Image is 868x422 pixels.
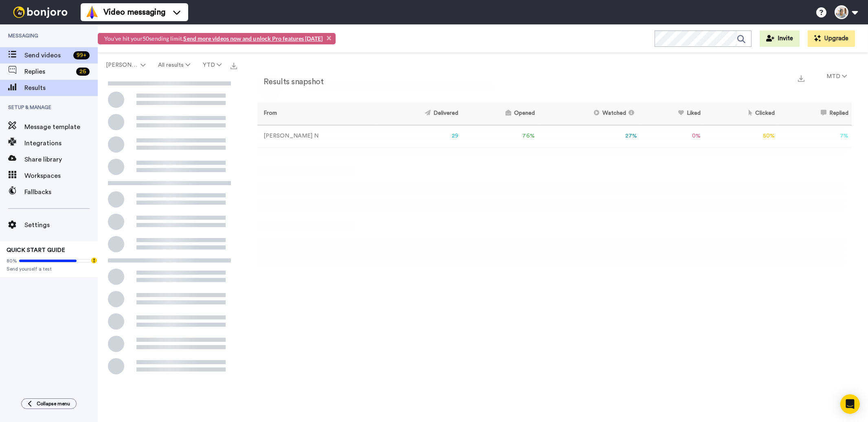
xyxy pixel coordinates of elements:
[24,50,70,60] span: Send videos
[808,31,855,47] button: Upgrade
[99,58,152,72] button: [PERSON_NAME]
[73,51,90,59] div: 99 +
[24,67,73,77] span: Replies
[37,400,70,407] span: Collapse menu
[7,258,17,264] span: 80%
[640,125,704,147] td: 0 %
[538,125,640,147] td: 27 %
[76,68,90,76] div: 26
[704,125,778,147] td: 50 %
[778,125,852,147] td: 7 %
[24,171,98,181] span: Workspaces
[798,75,804,82] img: export.svg
[152,58,196,72] button: All results
[795,72,807,84] button: Export a summary of each team member’s results that match this filter now.
[704,103,778,125] th: Clicked
[24,187,98,197] span: Fallbacks
[103,7,165,18] span: Video messaging
[640,103,704,125] th: Liked
[822,69,852,84] button: MTD
[86,6,99,19] img: vm-color.svg
[257,125,377,147] td: [PERSON_NAME] N
[327,34,331,42] span: ×
[106,61,139,69] span: [PERSON_NAME]
[778,103,852,125] th: Replied
[104,35,323,42] span: You've hit your 50 sending limit.
[257,77,323,86] h2: Results snapshot
[184,35,323,42] a: Send more videos now and unlock Pro features [DATE]
[24,220,98,230] span: Settings
[228,59,240,71] button: Export all results that match these filters now.
[327,34,331,42] button: Close
[840,394,860,414] div: Open Intercom Messenger
[21,398,77,409] button: Collapse menu
[461,103,538,125] th: Opened
[24,155,98,164] span: Share library
[7,247,65,253] span: QUICK START GUIDE
[377,125,461,147] td: 29
[461,125,538,147] td: 76 %
[24,83,98,93] span: Results
[760,31,800,47] button: Invite
[24,122,98,132] span: Message template
[7,266,91,272] span: Send yourself a test
[231,63,237,69] img: export.svg
[377,103,461,125] th: Delivered
[257,103,377,125] th: From
[197,58,228,72] button: YTD
[90,257,98,264] div: Tooltip anchor
[538,103,640,125] th: Watched
[10,7,71,18] img: bj-logo-header-white.svg
[24,138,98,148] span: Integrations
